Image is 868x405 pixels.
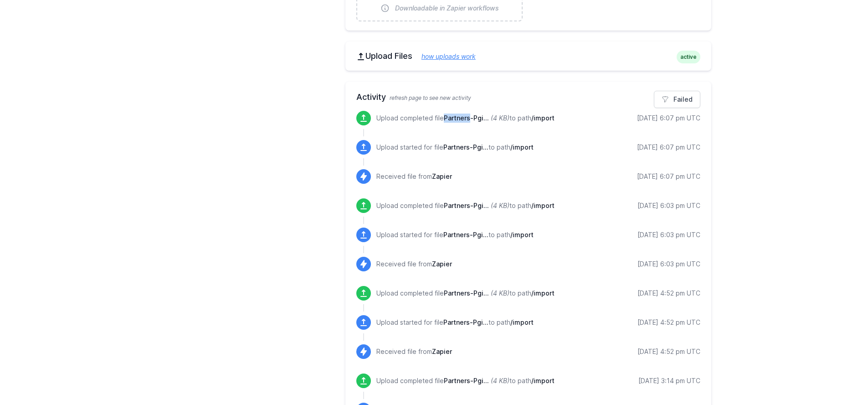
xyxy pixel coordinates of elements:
span: Partners-Pgina1.csv [444,289,489,297]
span: /import [531,202,555,209]
p: Received file from [376,347,452,356]
span: /import [531,114,555,122]
div: [DATE] 4:52 pm UTC [637,347,700,356]
span: /import [510,143,534,151]
p: Received file from [376,260,452,269]
span: /import [510,318,534,326]
span: Partners-Pgina1.csv [444,377,489,384]
p: Received file from [376,172,452,181]
i: (4 KB) [491,202,509,209]
i: (4 KB) [491,377,509,384]
div: [DATE] 6:03 pm UTC [637,230,700,239]
span: Partners-Pgina1.csv [443,318,488,326]
div: [DATE] 6:07 pm UTC [637,143,700,152]
p: Upload completed file to path [376,114,555,123]
p: Upload completed file to path [376,201,555,210]
a: how uploads work [412,52,476,60]
span: refresh page to see new activity [390,94,471,101]
a: Failed [654,91,700,108]
span: Zapier [432,172,452,180]
span: /import [531,289,555,297]
div: [DATE] 6:03 pm UTC [637,260,700,269]
i: (4 KB) [491,114,509,122]
span: Partners-Pgina1.csv [444,202,489,209]
span: Zapier [432,260,452,268]
span: active [677,51,700,63]
p: Upload started for file to path [376,318,534,327]
p: Upload completed file to path [376,289,555,298]
div: [DATE] 6:07 pm UTC [637,114,700,123]
div: [DATE] 3:14 pm UTC [638,376,700,385]
p: Upload started for file to path [376,143,534,152]
iframe: Drift Widget Chat Controller [822,359,857,394]
span: Partners-Pgina1.csv [444,114,489,122]
i: (4 KB) [491,289,509,297]
span: Partners-Pgina1.csv [443,231,488,239]
div: [DATE] 6:03 pm UTC [637,201,700,210]
div: [DATE] 4:52 pm UTC [637,318,700,327]
span: /import [531,377,555,384]
span: /import [510,231,534,239]
h2: Upload Files [356,51,700,62]
span: Partners-Pgina1.csv [443,143,488,151]
span: Zapier [432,348,452,355]
p: Upload started for file to path [376,230,534,239]
span: Downloadable in Zapier workflows [395,4,499,13]
p: Upload completed file to path [376,376,555,385]
div: [DATE] 6:07 pm UTC [637,172,700,181]
div: [DATE] 4:52 pm UTC [637,289,700,298]
h2: Activity [356,91,700,104]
